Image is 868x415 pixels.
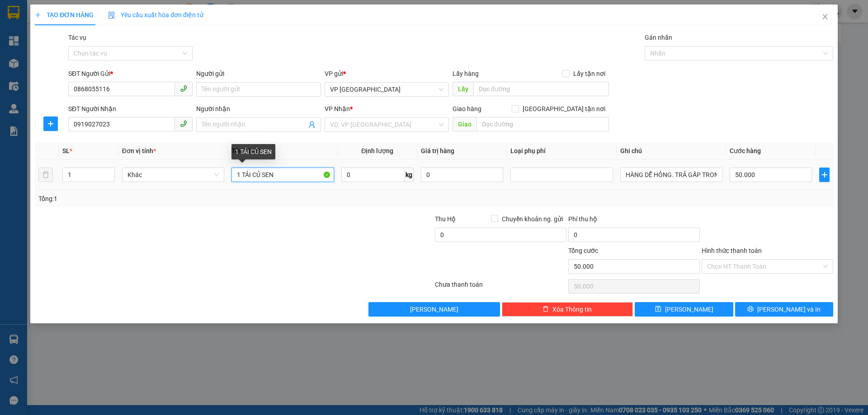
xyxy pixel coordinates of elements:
[542,306,549,313] span: delete
[231,144,275,159] div: 1 TẢI CỦ SEN
[747,306,754,313] span: printer
[568,247,598,254] span: Tổng cước
[453,117,476,131] span: Giao
[405,168,414,182] span: kg
[108,12,115,19] img: icon
[620,168,722,182] input: Ghi Chú
[473,82,609,96] input: Dọc đường
[552,304,592,314] span: Xóa Thông tin
[498,214,566,224] span: Chuyển khoản ng. gửi
[68,69,193,79] div: SĐT Người Gửi
[665,304,713,314] span: [PERSON_NAME]
[196,69,321,79] div: Người gửi
[421,147,454,154] span: Giá trị hàng
[757,304,821,314] span: [PERSON_NAME] và In
[68,34,86,41] label: Tác vụ
[361,147,393,154] span: Định lượng
[821,13,829,20] span: close
[453,70,479,77] span: Lấy hàng
[617,142,726,160] th: Ghi chú
[62,147,70,154] span: SL
[507,142,616,160] th: Loại phụ phí
[476,117,609,131] input: Dọc đường
[434,280,567,295] div: Chưa thanh toán
[702,247,762,254] label: Hình thức thanh toán
[325,105,350,112] span: VP Nhận
[570,69,609,79] span: Lấy tận nơi
[735,302,833,317] button: printer[PERSON_NAME] và In
[410,304,458,314] span: [PERSON_NAME]
[645,34,672,41] label: Gán nhãn
[820,171,829,178] span: plus
[108,11,203,19] span: Yêu cầu xuất hóa đơn điện tử
[196,104,321,114] div: Người nhận
[180,85,187,92] span: phone
[435,215,456,223] span: Thu Hộ
[568,214,700,228] div: Phí thu hộ
[812,5,838,30] button: Close
[421,168,503,182] input: 0
[231,168,334,182] input: VD: Bàn, Ghế
[502,302,633,317] button: deleteXóa Thông tin
[43,117,58,131] button: plus
[635,302,733,317] button: save[PERSON_NAME]
[308,121,316,128] span: user-add
[730,147,761,154] span: Cước hàng
[35,11,94,19] span: TẠO ĐƠN HÀNG
[127,168,219,182] span: Khác
[38,168,53,182] button: delete
[68,104,193,114] div: SĐT Người Nhận
[35,12,41,18] span: plus
[330,83,443,96] span: VP Mỹ Đình
[655,306,661,313] span: save
[453,82,473,96] span: Lấy
[44,120,57,127] span: plus
[122,147,156,154] span: Đơn vị tính
[453,105,481,112] span: Giao hàng
[325,69,449,79] div: VP gửi
[368,302,500,317] button: [PERSON_NAME]
[819,168,829,182] button: plus
[180,120,187,127] span: phone
[519,104,609,114] span: [GEOGRAPHIC_DATA] tận nơi
[38,194,335,204] div: Tổng: 1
